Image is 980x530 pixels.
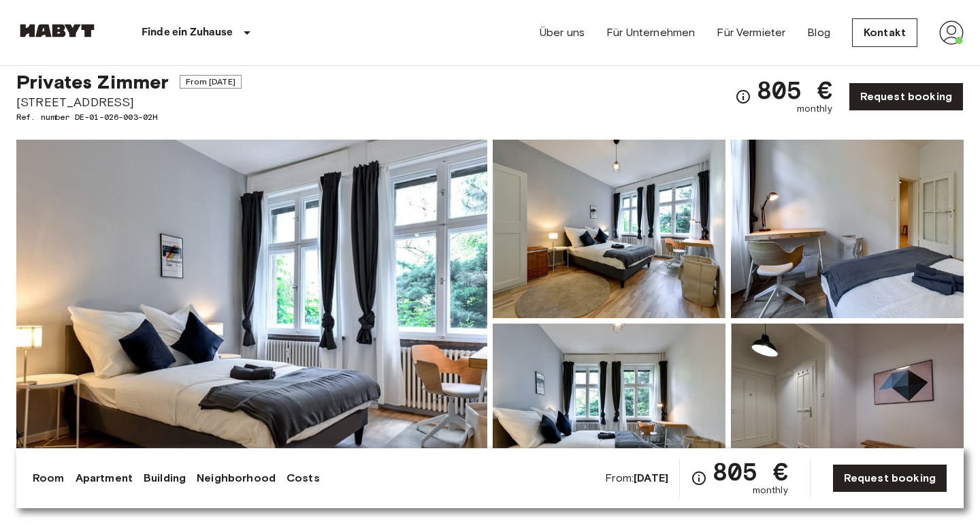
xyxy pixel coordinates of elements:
a: Blog [807,25,830,41]
a: Building [144,470,186,486]
svg: Check cost overview for full price breakdown. Please note that discounts apply to new joiners onl... [691,470,707,486]
a: Neighborhood [197,470,276,486]
img: Marketing picture of unit DE-01-026-003-02H [16,140,487,502]
a: Request booking [849,82,964,111]
img: avatar [939,20,964,45]
svg: Check cost overview for full price breakdown. Please note that discounts apply to new joiners onl... [735,89,751,105]
span: 805 € [713,459,788,484]
a: Für Vermieter [717,25,785,41]
span: monthly [797,102,832,116]
span: From [DATE] [180,75,242,89]
span: 805 € [757,78,832,102]
a: Apartment [76,470,133,486]
img: Picture of unit DE-01-026-003-02H [731,324,964,502]
span: Ref. number DE-01-026-003-02H [16,111,242,123]
b: [DATE] [634,471,668,484]
span: monthly [753,484,788,497]
img: Picture of unit DE-01-026-003-02H [731,140,964,318]
a: Request booking [832,464,947,493]
span: [STREET_ADDRESS] [16,93,242,111]
a: Room [33,470,65,486]
a: Für Unternehmen [606,25,695,41]
img: Picture of unit DE-01-026-003-02H [493,324,725,502]
p: Finde ein Zuhause [142,25,233,41]
img: Habyt [16,24,98,37]
img: Picture of unit DE-01-026-003-02H [493,140,725,318]
a: Costs [287,470,320,486]
a: Über uns [540,25,585,41]
span: Privates Zimmer [16,70,169,93]
a: Kontakt [852,18,917,47]
span: From: [605,471,668,486]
